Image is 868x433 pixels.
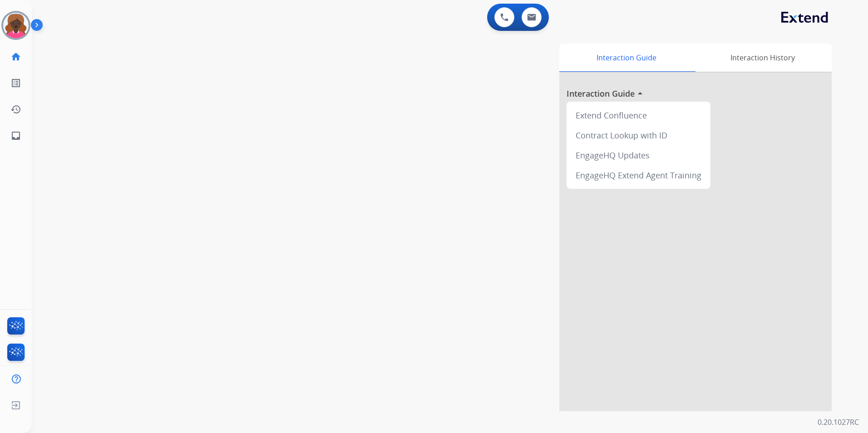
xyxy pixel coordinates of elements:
div: EngageHQ Extend Agent Training [570,165,707,185]
div: EngageHQ Updates [570,145,707,165]
mat-icon: list_alt [10,78,21,89]
div: Interaction Guide [559,44,693,72]
mat-icon: history [10,104,21,115]
p: 0.20.1027RC [818,417,859,428]
div: Contract Lookup with ID [570,125,707,145]
div: Interaction History [693,44,832,72]
mat-icon: home [10,51,21,62]
div: Extend Confluence [570,105,707,125]
img: avatar [3,13,29,38]
mat-icon: inbox [10,130,21,141]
